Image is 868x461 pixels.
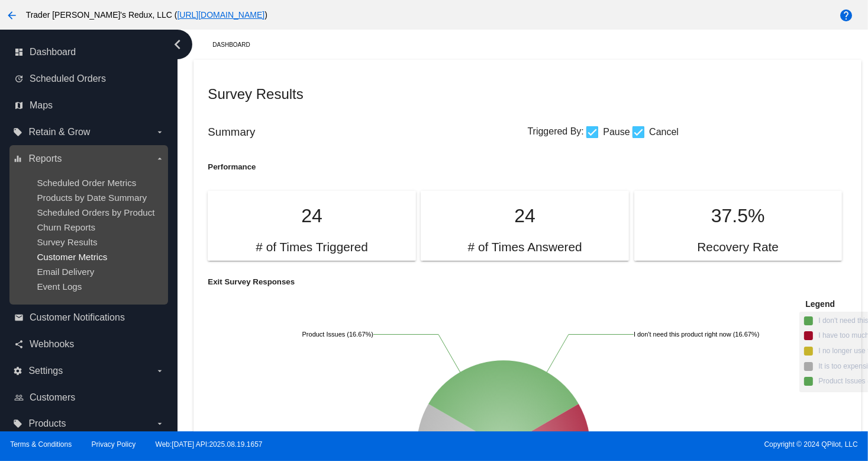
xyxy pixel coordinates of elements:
[13,419,22,428] i: local_offer
[13,154,22,164] i: equalizer
[603,125,630,139] span: Pause
[14,74,24,84] i: update
[14,388,164,407] a: people_outline Customers
[648,205,828,227] p: 37.5%
[435,205,614,227] p: 24
[155,419,164,428] i: arrow_drop_down
[30,339,74,350] span: Webhooks
[222,205,401,227] p: 24
[14,101,24,110] i: map
[649,125,679,139] span: Cancel
[444,440,858,449] span: Copyright © 2024 QPilot, LLC
[14,96,164,115] a: map Maps
[839,8,853,23] mat-icon: help
[14,43,164,62] a: dashboard Dashboard
[14,47,24,57] i: dashboard
[208,162,527,171] h5: Performance
[30,392,75,403] span: Customers
[30,47,76,57] span: Dashboard
[14,313,24,322] i: email
[14,393,24,402] i: people_outline
[37,267,94,277] a: Email Delivery
[37,281,82,292] a: Event Logs
[10,440,72,449] a: Terms & Conditions
[37,207,154,217] a: Scheduled Orders by Product
[28,153,62,164] span: Reports
[634,331,759,338] text: I don't need this product right now (16.67%)
[212,36,260,54] a: Dashboard
[26,10,267,20] span: Trader [PERSON_NAME]'s Redux, LLC ( )
[208,126,527,139] h3: Summary
[30,73,106,84] span: Scheduled Orders
[468,240,582,255] h2: # of Times Answered
[37,193,147,203] a: Products by Date Summary
[14,340,24,349] i: share
[14,308,164,327] a: email Customer Notifications
[92,440,136,449] a: Privacy Policy
[28,127,90,137] span: Retain & Grow
[14,335,164,354] a: share Webhooks
[528,126,584,136] span: Triggered By:
[5,8,19,23] mat-icon: arrow_back
[37,252,107,262] a: Customer Metrics
[13,127,22,137] i: local_offer
[256,240,368,255] h2: # of Times Triggered
[208,86,527,103] h2: Survey Results
[28,418,66,429] span: Products
[156,440,263,449] a: Web:[DATE] API:2025.08.19.1657
[177,10,264,20] a: [URL][DOMAIN_NAME]
[30,312,125,323] span: Customer Notifications
[14,69,164,88] a: update Scheduled Orders
[155,154,164,164] i: arrow_drop_down
[155,366,164,376] i: arrow_drop_down
[13,366,22,376] i: settings
[805,299,835,309] span: Legend
[37,178,136,188] a: Scheduled Order Metrics
[30,100,53,111] span: Maps
[28,366,63,376] span: Settings
[155,127,164,137] i: arrow_drop_down
[37,237,97,247] a: Survey Results
[168,35,187,54] i: chevron_left
[697,240,779,255] h2: Recovery Rate
[37,222,95,232] a: Churn Reports
[302,331,373,338] text: Product Issues (16.67%)
[208,277,527,286] h5: Exit Survey Responses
